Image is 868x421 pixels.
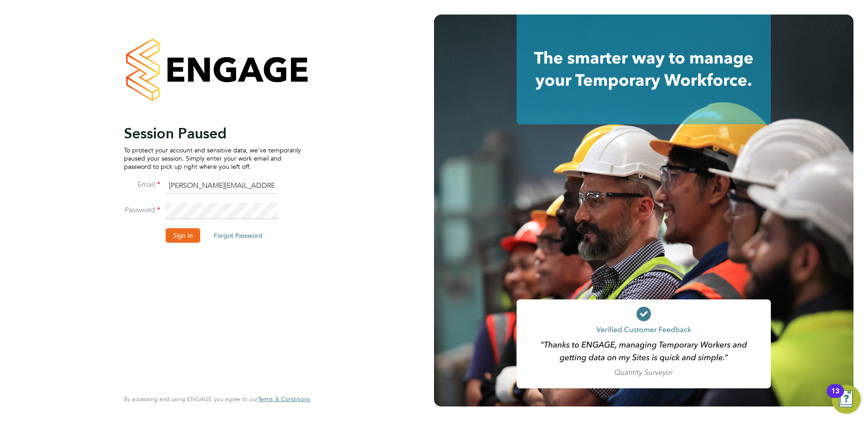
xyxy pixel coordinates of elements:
[124,124,301,142] h2: Session Paused
[258,396,310,403] a: Terms & Conditions
[124,206,160,215] label: Password
[124,146,301,171] p: To protect your account and sensitive data, we've temporarily paused your session. Simply enter y...
[831,391,839,403] div: 13
[207,228,270,243] button: Forgot Password
[258,395,310,403] span: Terms & Conditions
[166,178,278,194] input: Enter your work email...
[166,228,200,243] button: Sign In
[124,180,160,190] label: Email
[832,385,861,414] button: Open Resource Center, 13 new notifications
[124,395,310,403] span: By accessing and using ENGAGE you agree to our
